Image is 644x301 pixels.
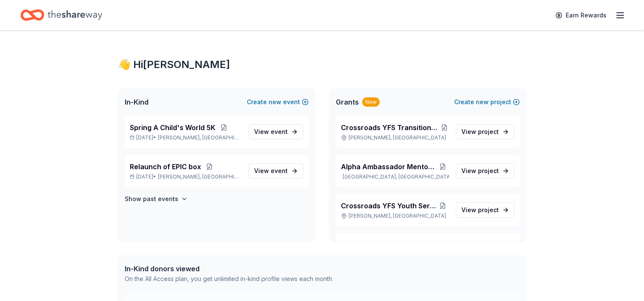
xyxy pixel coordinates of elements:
div: On the All Access plan, you get unlimited in-kind profile views each month. [125,274,333,284]
span: Crossroads YFS Transitional Living/ Young Parent Living [341,122,440,133]
span: [PERSON_NAME], [GEOGRAPHIC_DATA] [158,173,241,180]
span: project [478,128,499,135]
h4: Show past events [125,194,178,204]
div: In-Kind donors viewed [125,264,333,274]
p: [DATE] • [130,134,242,141]
p: [PERSON_NAME], [GEOGRAPHIC_DATA] [341,213,449,219]
span: View [254,166,288,176]
a: Home [20,5,102,25]
span: Grants [336,97,359,107]
p: [GEOGRAPHIC_DATA], [GEOGRAPHIC_DATA] [341,173,449,180]
span: View [461,127,499,137]
button: Createnewproject [454,97,520,107]
div: 👋 Hi [PERSON_NAME] [118,58,527,71]
span: event [271,128,288,135]
span: In-Kind [125,97,149,107]
button: Show past events [125,194,188,204]
a: View project [456,163,515,179]
p: [DATE] • [130,173,242,180]
span: Relaunch of EPIC box [130,162,201,172]
a: View project [456,124,515,139]
span: Alpha Ambassador Mentorship program [341,162,437,172]
span: View [254,127,288,137]
span: new [269,97,281,107]
span: Spring A Child's World 5K [130,122,215,133]
a: View event [249,124,303,139]
button: Createnewevent [247,97,309,107]
span: [PERSON_NAME], [GEOGRAPHIC_DATA] [158,134,241,141]
span: project [478,206,499,213]
p: [PERSON_NAME], [GEOGRAPHIC_DATA] [341,134,449,141]
span: View [461,205,499,215]
span: Crossroads YFS Youth Services- CERC [341,201,437,211]
span: event [271,167,288,174]
a: Earn Rewards [550,8,612,23]
a: View project [456,202,515,218]
div: New [362,97,380,107]
span: new [476,97,489,107]
span: View [461,166,499,176]
span: Crossroads YFS Early Childhood Program [341,240,437,250]
span: project [478,167,499,174]
a: View event [249,163,303,179]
